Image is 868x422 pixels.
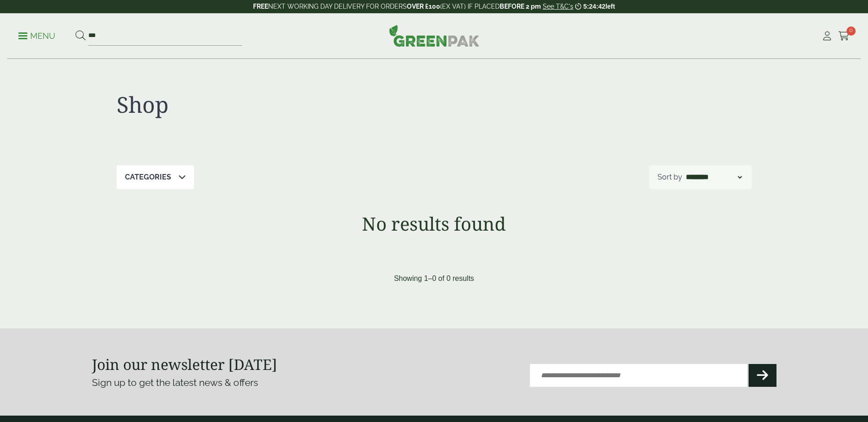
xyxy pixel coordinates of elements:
h1: No results found [92,213,776,235]
img: GreenPak Supplies [389,25,480,47]
a: Menu [18,31,55,40]
p: Sort by [658,172,682,183]
strong: BEFORE 2 pm [500,3,541,10]
p: Categories [125,172,171,183]
strong: FREE [253,3,268,10]
span: 5:24:42 [583,3,605,10]
span: left [605,3,615,10]
p: Showing 1–0 of 0 results [394,273,474,284]
span: 0 [846,26,856,36]
a: 0 [838,29,850,43]
strong: OVER £100 [407,3,440,10]
p: Menu [18,31,55,42]
h1: Shop [117,91,434,118]
strong: Join our newsletter [DATE] [92,354,277,374]
i: Cart [838,32,850,41]
p: Sign up to get the latest news & offers [92,375,400,390]
i: My Account [821,32,833,41]
select: Shop order [684,172,744,183]
a: See T&C's [543,3,573,10]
